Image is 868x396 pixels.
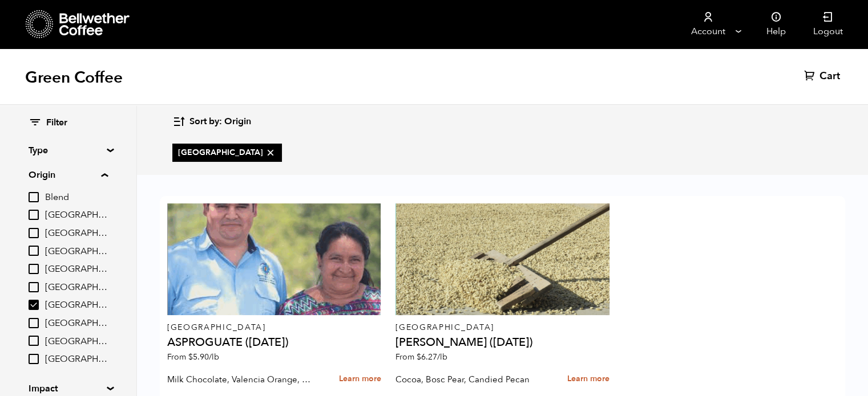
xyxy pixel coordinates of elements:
[45,353,108,366] span: [GEOGRAPHIC_DATA]
[29,228,39,238] input: [GEOGRAPHIC_DATA]
[45,336,108,348] span: [GEOGRAPHIC_DATA]
[29,210,39,220] input: [GEOGRAPHIC_DATA]
[45,281,108,294] span: [GEOGRAPHIC_DATA]
[29,168,108,182] summary: Origin
[417,352,421,362] span: $
[178,147,276,158] span: [GEOGRAPHIC_DATA]
[209,352,219,362] span: /lb
[804,70,843,83] a: Cart
[172,108,251,135] button: Sort by: Origin
[29,264,39,274] input: [GEOGRAPHIC_DATA]
[46,117,67,129] span: Filter
[437,352,447,362] span: /lb
[29,354,39,364] input: [GEOGRAPHIC_DATA]
[395,324,609,332] p: [GEOGRAPHIC_DATA]
[29,336,39,346] input: [GEOGRAPHIC_DATA]
[395,337,609,348] h4: [PERSON_NAME] ([DATE])
[29,246,39,256] input: [GEOGRAPHIC_DATA]
[45,227,108,240] span: [GEOGRAPHIC_DATA]
[395,371,541,388] p: Cocoa, Bosc Pear, Candied Pecan
[188,352,219,362] bdi: 5.90
[167,371,313,388] p: Milk Chocolate, Valencia Orange, Agave
[45,299,108,312] span: [GEOGRAPHIC_DATA]
[167,324,381,332] p: [GEOGRAPHIC_DATA]
[45,317,108,330] span: [GEOGRAPHIC_DATA]
[338,367,381,391] a: Learn more
[29,300,39,310] input: [GEOGRAPHIC_DATA]
[188,352,193,362] span: $
[45,246,108,258] span: [GEOGRAPHIC_DATA]
[29,382,107,395] summary: Impact
[29,318,39,328] input: [GEOGRAPHIC_DATA]
[45,263,108,276] span: [GEOGRAPHIC_DATA]
[29,192,39,202] input: Blend
[45,209,108,222] span: [GEOGRAPHIC_DATA]
[29,144,107,157] summary: Type
[395,352,447,362] span: From
[167,352,219,362] span: From
[819,70,840,83] span: Cart
[167,337,381,348] h4: ASPROGUATE ([DATE])
[29,282,39,292] input: [GEOGRAPHIC_DATA]
[567,367,609,391] a: Learn more
[417,352,447,362] bdi: 6.27
[189,116,251,128] span: Sort by: Origin
[45,191,108,204] span: Blend
[25,67,123,88] h1: Green Coffee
